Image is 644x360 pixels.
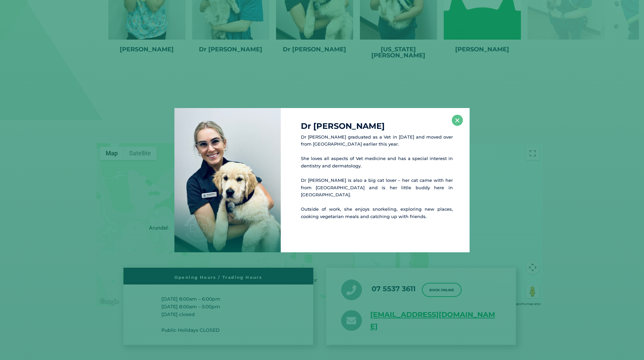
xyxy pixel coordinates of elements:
[452,115,463,126] button: ×
[301,122,453,130] h4: Dr [PERSON_NAME]
[301,134,453,148] p: Dr [PERSON_NAME] graduated as a Vet in [DATE] and moved over from [GEOGRAPHIC_DATA] earlier this ...
[301,155,453,169] p: She loves all aspects of Vet medicine and has a special interest in dentistry and dermatology.
[301,177,453,199] p: Dr [PERSON_NAME] is also a big cat lover – her cat came with her from [GEOGRAPHIC_DATA] and is he...
[301,206,453,220] p: Outside of work, she enjoys snorkeling, exploring new places, cooking vegetarian meals and catchi...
